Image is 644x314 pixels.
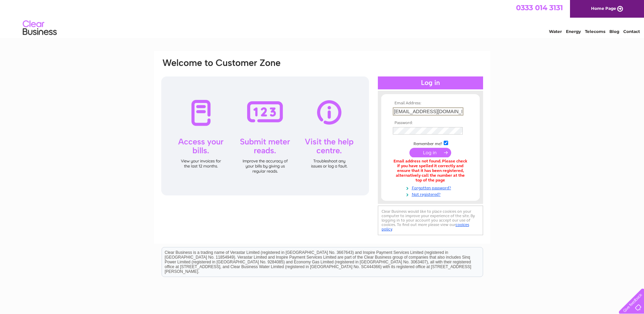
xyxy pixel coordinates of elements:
[162,4,483,33] div: Clear Business is a trading name of Verastar Limited (registered in [GEOGRAPHIC_DATA] No. 3667643...
[393,184,470,191] a: Forgotten password?
[393,159,468,182] div: Email address not found. Please check if you have spelled it correctly and ensure that it has bee...
[391,140,470,146] td: Remember me?
[409,148,451,157] input: Submit
[391,101,470,106] th: Email Address:
[378,206,483,235] div: Clear Business would like to place cookies on your computer to improve your experience of the sit...
[22,18,57,38] img: logo.png
[382,222,469,231] a: cookies policy
[623,29,640,34] a: Contact
[549,29,562,34] a: Water
[393,191,470,197] a: Not registered?
[391,121,470,125] th: Password:
[585,29,605,34] a: Telecoms
[566,29,581,34] a: Energy
[609,29,619,34] a: Blog
[516,3,563,12] a: 0333 014 3131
